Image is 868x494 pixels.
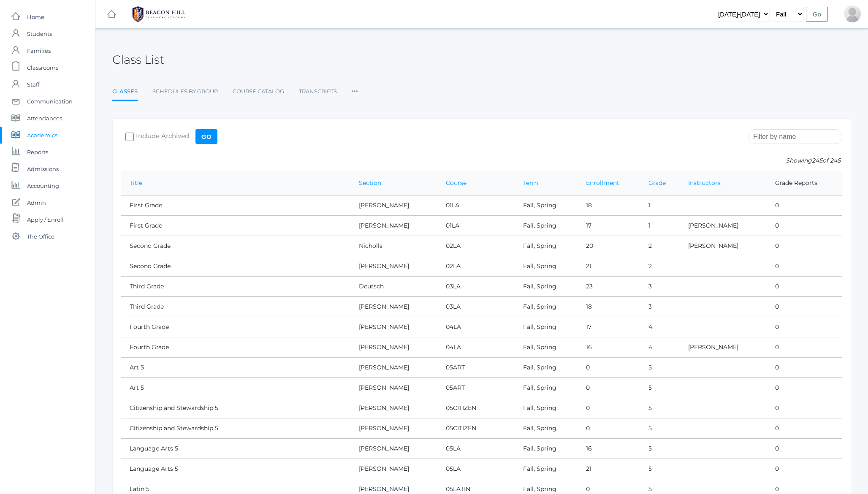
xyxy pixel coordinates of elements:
td: Nicholls [350,236,437,256]
td: 1 [640,195,680,216]
input: Filter by name [749,129,842,144]
a: 01LA [446,201,459,209]
a: 02LA [446,262,461,270]
a: Enrollment [586,179,619,187]
a: 05LA [446,445,461,452]
td: [PERSON_NAME] [350,418,437,439]
td: Fall, Spring [515,398,578,418]
a: 0 [775,323,779,331]
a: 04LA [446,323,461,331]
a: 05CITIZEN [446,404,476,412]
a: 17 [586,222,591,229]
a: Course [446,179,467,187]
td: 5 [640,378,680,398]
a: 23 [586,282,593,290]
a: [PERSON_NAME] [688,222,738,229]
a: 0 [775,282,779,290]
td: Fall, Spring [515,418,578,439]
a: 0 [775,262,779,270]
td: [PERSON_NAME] [350,459,437,479]
span: Admissions [27,160,59,177]
span: Accounting [27,177,59,194]
a: 0 [775,485,779,493]
td: Fall, Spring [515,277,578,297]
a: Second Grade [130,262,171,270]
td: 1 [640,216,680,236]
a: 0 [775,201,779,209]
td: Fall, Spring [515,216,578,236]
td: 4 [640,317,680,337]
a: 0 [775,404,779,412]
input: Include Archived [125,133,134,141]
td: Fall, Spring [515,459,578,479]
a: 16 [586,343,592,351]
td: 5 [640,459,680,479]
a: Language Arts 5 [130,465,178,472]
a: Third Grade [130,303,164,310]
td: [PERSON_NAME] [350,195,437,216]
input: Go [195,129,217,144]
td: [PERSON_NAME] [350,216,437,236]
a: Course Catalog [233,83,284,100]
td: [PERSON_NAME] [350,398,437,418]
th: Grade Reports [767,171,842,195]
h2: Class List [112,53,164,66]
a: Art 5 [130,384,144,391]
a: Second Grade [130,242,171,250]
td: Fall, Spring [515,378,578,398]
a: First Grade [130,201,162,209]
a: Term [523,179,538,187]
a: Citizenship and Stewardship 5 [130,424,218,432]
span: Include Archived [134,131,189,142]
a: Art 5 [130,364,144,371]
a: 0 [586,404,590,412]
a: 02LA [446,242,461,250]
a: Grade [648,179,666,187]
a: Language Arts 5 [130,445,178,452]
td: [PERSON_NAME] [350,337,437,358]
a: 0 [775,384,779,391]
a: 21 [586,262,591,270]
span: Classrooms [27,59,58,76]
a: Transcripts [299,83,337,100]
span: Apply / Enroll [27,211,64,228]
a: [PERSON_NAME] [688,242,738,250]
td: [PERSON_NAME] [350,378,437,398]
td: Fall, Spring [515,236,578,256]
td: [PERSON_NAME] [350,297,437,317]
a: 16 [586,445,592,452]
input: Go [806,7,828,22]
a: Schedules By Group [152,83,218,100]
span: Academics [27,127,57,144]
span: Attendances [27,110,62,127]
a: First Grade [130,222,162,229]
a: 0 [586,485,590,493]
td: Fall, Spring [515,297,578,317]
a: Section [359,179,381,187]
td: [PERSON_NAME] [350,358,437,378]
span: Staff [27,76,39,93]
a: 05LATIN [446,485,470,493]
a: [PERSON_NAME] [688,343,738,351]
td: Fall, Spring [515,317,578,337]
a: 0 [775,445,779,452]
span: Reports [27,144,48,160]
a: 0 [586,364,590,371]
a: 03LA [446,303,461,310]
a: 03LA [446,282,461,290]
span: Communication [27,93,73,110]
td: Fall, Spring [515,439,578,459]
td: 3 [640,277,680,297]
a: 18 [586,201,592,209]
td: [PERSON_NAME] [350,256,437,277]
span: Admin [27,194,46,211]
span: Students [27,25,52,42]
td: Fall, Spring [515,256,578,277]
a: 17 [586,323,591,331]
td: 5 [640,439,680,459]
a: 0 [775,303,779,310]
a: 04LA [446,343,461,351]
span: The Office [27,228,54,245]
td: 3 [640,297,680,317]
a: 05ART [446,384,465,391]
